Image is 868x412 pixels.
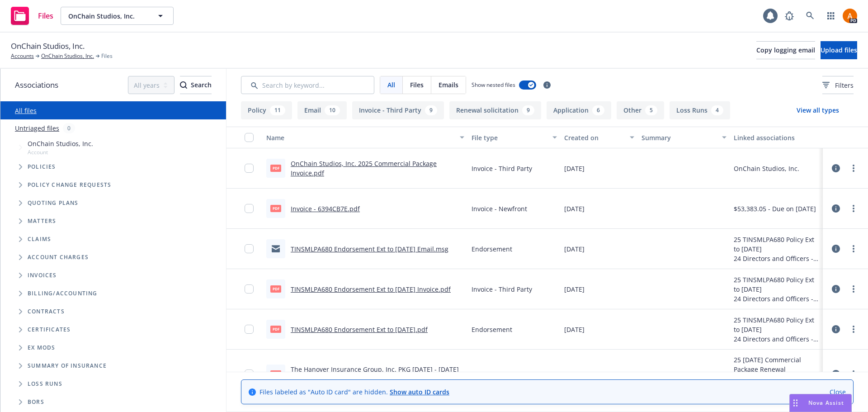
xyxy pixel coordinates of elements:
span: Invoice - Newfront [472,204,527,213]
a: more [848,163,859,174]
div: 6 [592,105,604,115]
div: File type [472,133,547,142]
div: 10 [325,105,340,115]
button: OnChain Studios, Inc. [61,7,174,25]
button: Linked associations [730,127,823,148]
span: [DATE] [564,325,585,334]
span: [DATE] [564,369,585,379]
button: Upload files [821,41,857,59]
button: Created on [561,127,638,148]
a: Invoice - 6394CB7E.pdf [291,204,360,213]
input: Toggle Row Selected [245,244,254,253]
button: Copy logging email [756,41,815,59]
div: Summary [642,133,717,142]
div: 25 TINSMLPA680 Policy Ext to [DATE] [734,275,819,294]
button: Nova Assist [789,394,852,412]
div: Search [180,76,212,94]
span: Ex Mods [28,345,55,350]
span: Emails [439,80,458,90]
a: Accounts [11,52,34,60]
div: 24 Directors and Officers - 1M [734,254,819,263]
div: 9 [522,105,534,115]
div: 11 [270,105,285,115]
span: Endorsement [472,244,512,254]
div: $53,383.05 - Due on [DATE] [734,204,816,213]
button: SearchSearch [180,76,212,94]
div: 25 TINSMLPA680 Policy Ext to [DATE] [734,315,819,334]
input: Toggle Row Selected [245,204,254,213]
span: Loss Runs [472,369,502,379]
span: OnChain Studios, Inc. [28,139,93,148]
button: Other [617,101,664,119]
div: 25 [DATE] Commercial Package Renewal [734,355,819,374]
a: Close [830,387,846,397]
span: Nova Assist [808,399,844,407]
button: Name [263,127,468,148]
div: 9 [425,105,437,115]
input: Toggle Row Selected [245,369,254,379]
button: Renewal solicitation [449,101,541,119]
a: more [848,243,859,254]
div: 24 Directors and Officers - 1M [734,294,819,303]
button: Summary [638,127,731,148]
span: Invoices [28,273,57,278]
a: TINSMLPA680 Endorsement Ext to [DATE] Email.msg [291,245,448,253]
input: Toggle Row Selected [245,325,254,334]
span: [DATE] [564,204,585,213]
input: Search by keyword... [241,76,374,94]
span: Files [101,52,113,60]
div: 0 [63,123,75,133]
div: Drag to move [790,394,801,412]
a: more [848,369,859,379]
div: Folder Tree Example [0,284,226,411]
button: File type [468,127,561,148]
span: Policy change requests [28,182,111,188]
span: Show nested files [472,81,515,89]
span: OnChain Studios, Inc. [68,11,146,21]
div: 5 [645,105,657,115]
div: Linked associations [734,133,819,142]
a: Show auto ID cards [390,388,449,396]
input: Toggle Row Selected [245,164,254,173]
div: 24 Directors and Officers - 1M [734,334,819,344]
span: Policies [28,164,56,170]
div: OnChain Studios, Inc. [734,164,799,173]
button: Loss Runs [670,101,730,119]
img: photo [843,9,857,23]
span: Invoice - Third Party [472,164,532,173]
span: [DATE] [564,244,585,254]
a: Untriaged files [15,123,59,133]
span: Account [28,148,93,156]
a: more [848,203,859,214]
span: Invoice - Third Party [472,284,532,294]
a: TINSMLPA680 Endorsement Ext to [DATE].pdf [291,325,428,334]
span: pdf [270,285,281,292]
button: Application [547,101,611,119]
span: Endorsement [472,325,512,334]
span: pdf [270,370,281,377]
span: Certificates [28,327,71,332]
span: Loss Runs [28,381,62,387]
button: Filters [822,76,854,94]
span: OnChain Studios, Inc. [11,40,85,52]
input: Select all [245,133,254,142]
span: Files labeled as "Auto ID card" are hidden. [259,387,449,397]
div: Created on [564,133,624,142]
span: [DATE] [564,164,585,173]
span: Billing/Accounting [28,291,98,296]
svg: Search [180,81,187,89]
span: Filters [835,81,854,90]
div: Tree Example [0,137,226,284]
a: more [848,324,859,335]
button: Invoice - Third Party [352,101,444,119]
div: 4 [711,105,723,115]
a: Switch app [822,7,840,25]
a: All files [15,106,37,115]
span: [DATE] [564,284,585,294]
span: pdf [270,326,281,332]
span: Contracts [28,309,65,314]
a: OnChain Studios, Inc. 2025 Commercial Package Invoice.pdf [291,159,437,177]
div: Name [266,133,454,142]
span: All [387,80,395,90]
a: Files [7,3,57,28]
